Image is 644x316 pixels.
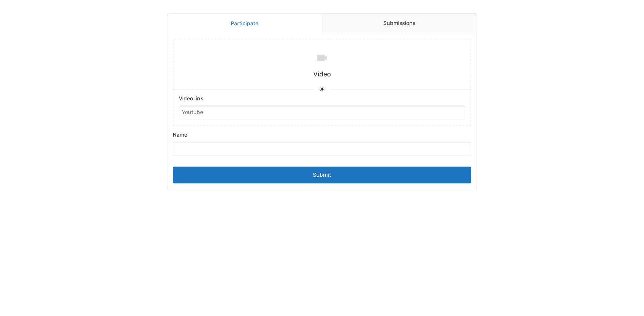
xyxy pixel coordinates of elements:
[173,167,471,183] button: Submit
[167,13,322,33] a: Participate
[173,131,471,142] label: Name
[179,105,465,119] input: Youtube
[322,14,477,33] a: Submissions
[179,95,465,105] label: Video link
